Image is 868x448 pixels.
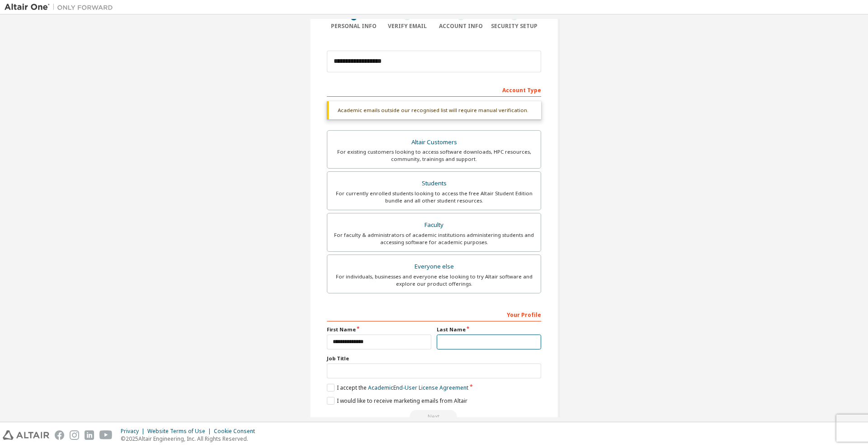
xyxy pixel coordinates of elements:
div: Verify Email [381,23,434,30]
p: © 2025 Altair Engineering, Inc. All Rights Reserved. [121,435,260,443]
a: Academic End-User License Agreement [368,384,468,391]
img: facebook.svg [55,430,64,440]
div: Cookie Consent [214,428,260,435]
div: Website Terms of Use [147,428,214,435]
div: For currently enrolled students looking to access the free Altair Student Edition bundle and all ... [333,190,535,204]
div: Your Profile [327,307,541,321]
div: Academic emails outside our recognised list will require manual verification. [327,101,541,119]
img: linkedin.svg [85,430,94,440]
label: I accept the [327,384,468,391]
img: Altair One [5,3,118,12]
div: For faculty & administrators of academic institutions administering students and accessing softwa... [333,231,535,246]
div: Everyone else [333,260,535,273]
label: Last Name [437,326,541,333]
div: Faculty [333,219,535,231]
img: instagram.svg [70,430,79,440]
div: Students [333,177,535,190]
div: Read and acccept EULA to continue [327,410,541,424]
div: Privacy [121,428,147,435]
div: For existing customers looking to access software downloads, HPC resources, community, trainings ... [333,148,535,163]
div: Security Setup [488,23,542,30]
img: altair_logo.svg [3,430,49,440]
div: Account Info [434,23,488,30]
div: Account Type [327,82,541,97]
div: For individuals, businesses and everyone else looking to try Altair software and explore our prod... [333,273,535,288]
img: youtube.svg [99,430,113,440]
div: Altair Customers [333,136,535,149]
label: Job Title [327,355,541,362]
label: I would like to receive marketing emails from Altair [327,397,467,405]
label: First Name [327,326,431,333]
div: Personal Info [327,23,381,30]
